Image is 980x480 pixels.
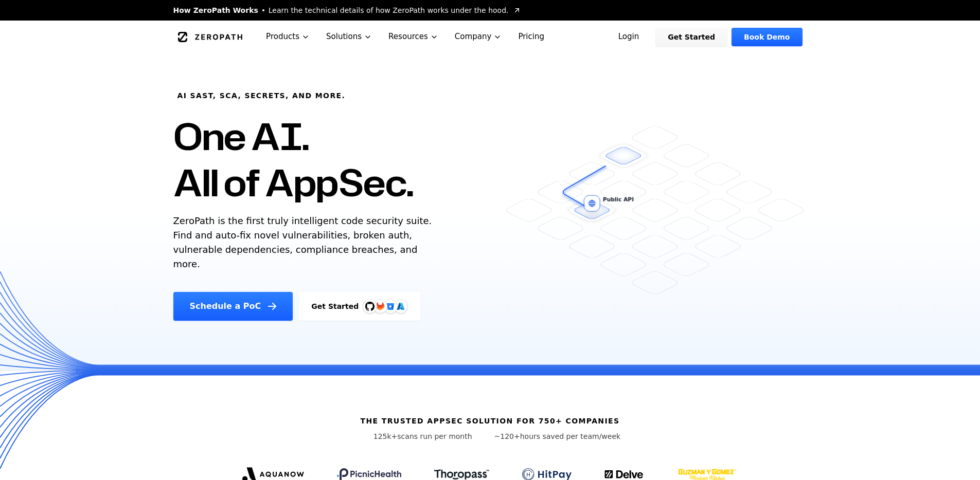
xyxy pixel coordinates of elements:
img: Azure [397,302,405,310]
img: Thoropass [434,469,489,479]
span: How ZeroPath Works [173,5,258,15]
p: hours saved per team/week [494,431,621,441]
span: ~120+ [494,432,520,440]
a: Get Started [655,28,727,46]
h6: AI SAST, SCA, Secrets, and more. [177,90,346,101]
span: Learn the technical details of how ZeroPath works under the hood. [269,5,509,15]
p: scans run per month [360,431,486,441]
h6: The trusted AppSec solution for 750+ companies [360,416,619,426]
img: GitHub [365,302,375,311]
a: Pricing [510,21,553,53]
p: ZeroPath is the first truly intelligent code security suite. Find and auto-fix novel vulnerabilit... [173,214,437,271]
a: How ZeroPath WorksLearn the technical details of how ZeroPath works under the hood. [173,5,521,15]
button: Company [447,21,510,53]
a: Schedule a PoC [173,292,293,321]
img: GitLab [370,296,390,317]
a: Book Demo [732,28,802,46]
a: Login [606,28,652,46]
span: 125k+ [373,432,398,440]
button: Solutions [318,21,380,53]
nav: Global [161,21,819,53]
svg: Bitbucket [385,301,396,312]
button: Resources [380,21,447,53]
a: Get StartedGitHubGitLabAzure [299,292,420,321]
button: Products [258,21,318,53]
h1: One AI. All of AppSec. [173,113,414,206]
